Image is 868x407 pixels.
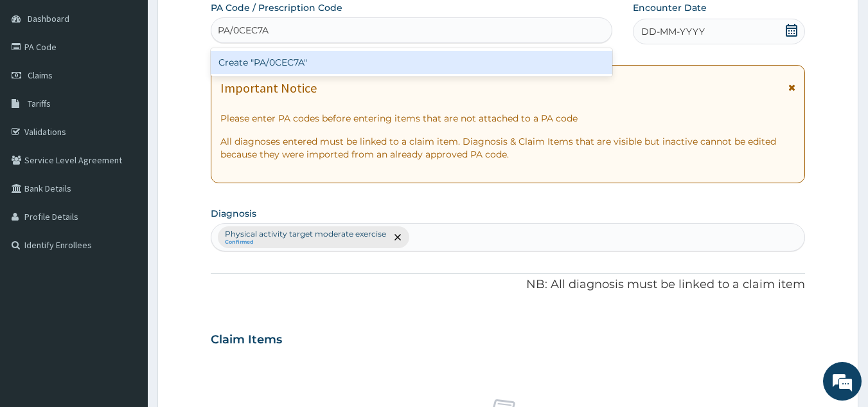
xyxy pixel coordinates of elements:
[75,122,177,251] span: We're online!
[220,81,317,95] h1: Important Notice
[24,64,52,96] img: d_794563401_company_1708531726252_794563401
[211,207,256,220] label: Diagnosis
[28,98,51,109] span: Tariffs
[211,1,342,14] label: PA Code / Prescription Code
[220,112,796,125] p: Please enter PA codes before entering items that are not attached to a PA code
[67,72,216,89] div: Chat with us now
[211,6,242,37] div: Minimize live chat window
[6,271,245,316] textarea: Type your message and hit 'Enter'
[28,13,69,24] span: Dashboard
[211,333,282,347] h3: Claim Items
[28,69,53,81] span: Claims
[211,51,613,74] div: Create "PA/0CEC7A"
[211,276,806,293] p: NB: All diagnosis must be linked to a claim item
[220,135,796,161] p: All diagnoses entered must be linked to a claim item. Diagnosis & Claim Items that are visible bu...
[633,1,707,14] label: Encounter Date
[641,25,705,38] span: DD-MM-YYYY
